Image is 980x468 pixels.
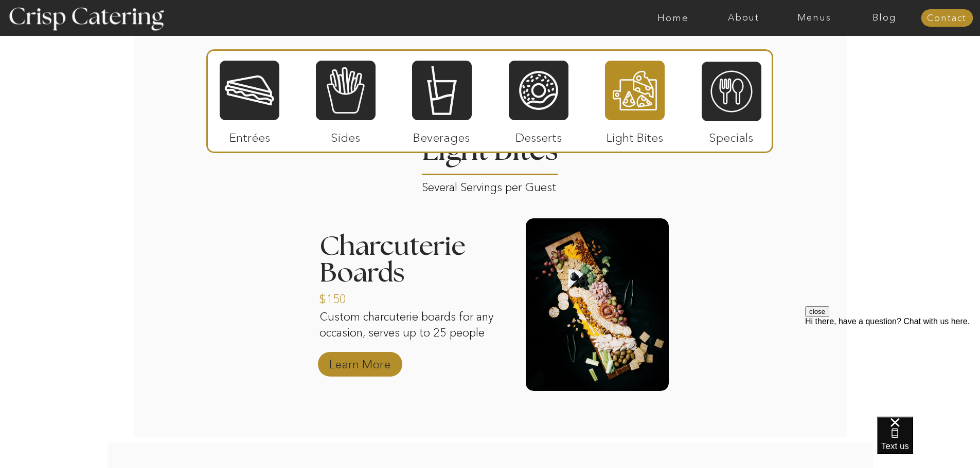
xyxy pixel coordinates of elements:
a: Learn More [326,347,394,377]
p: Desserts [505,120,573,150]
p: Beverages [407,120,476,150]
iframe: podium webchat widget bubble [877,417,980,468]
a: About [708,13,779,23]
p: Several Servings per Guest [422,177,559,189]
p: Specials [697,120,765,150]
a: Home [638,13,708,23]
a: Menus [779,13,849,23]
p: Sides [311,120,380,150]
h3: Charcuterie Boards [319,233,509,287]
p: Custom charcuterie boards for any occasion, serves up to 25 people [319,309,496,354]
iframe: podium webchat widget prompt [805,306,980,429]
p: Entrées [216,120,284,150]
a: Contact [921,13,973,24]
a: $150 [319,282,387,311]
p: Light Bites [601,120,669,150]
a: Blog [849,13,920,23]
h2: Light Bites [418,136,562,156]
